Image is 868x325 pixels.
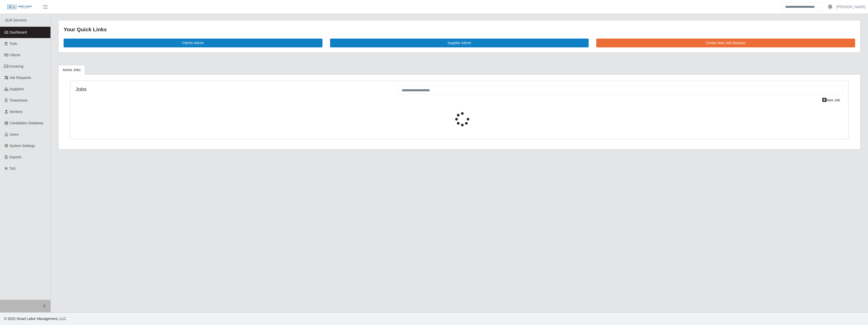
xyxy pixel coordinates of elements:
[75,86,391,92] h4: Jobs
[10,155,21,159] span: Exports
[10,110,23,114] span: Workers
[10,64,23,68] span: Invoicing
[10,132,19,136] span: Users
[4,317,66,321] span: © 2025 Smart Labor Management, LLC
[10,76,31,80] span: Job Requests
[10,144,35,148] span: System Settings
[10,166,16,170] span: ToS
[330,39,589,47] a: Supplier Admin
[58,65,85,75] a: Active Jobs
[782,3,824,11] input: Search
[819,96,843,105] a: New Job
[5,18,27,22] span: SLM Services
[10,87,24,91] span: Suppliers
[10,30,27,34] span: Dashboard
[10,98,28,102] span: Timesheets
[10,42,17,46] span: Todo
[596,39,855,47] a: Create New Job Request
[836,4,865,10] a: [PERSON_NAME]
[10,53,20,57] span: Clients
[64,25,855,34] div: Your Quick Links
[10,121,44,125] span: Candidates Database
[64,39,322,47] a: Clients Admin
[7,4,32,10] img: SLM Logo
